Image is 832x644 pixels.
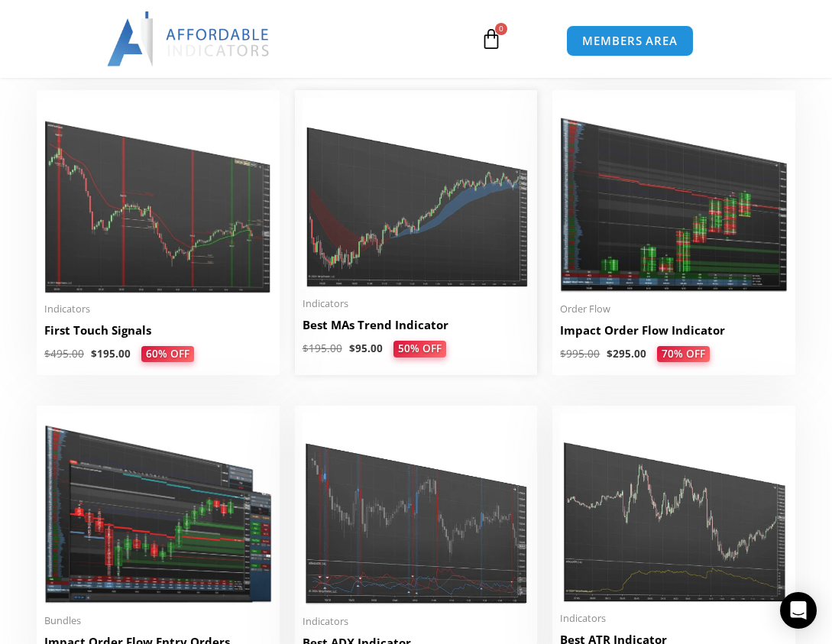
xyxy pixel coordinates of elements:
span: $ [303,341,309,355]
a: Best MAs Trend Indicator [303,317,530,341]
bdi: 195.00 [91,347,131,361]
bdi: 295.00 [607,347,646,361]
img: First Touch Signals 1 [44,98,272,293]
span: Indicators [303,297,530,310]
a: First Touch Signals [44,322,272,346]
span: $ [349,341,355,355]
bdi: 995.00 [560,347,600,361]
img: OrderFlow 2 [560,98,788,293]
img: Impact Order Flow Entry Orders [44,413,272,605]
span: 70% OFF [656,345,711,362]
span: Indicators [44,303,272,316]
bdi: 95.00 [349,341,383,355]
a: MEMBERS AREA [566,25,694,57]
img: Best ATR Indicator [560,413,788,604]
h2: Best MAs Trend Indicator [303,317,530,333]
span: 60% OFF [141,345,196,362]
a: Impact Order Flow Indicator [560,322,788,346]
span: $ [560,347,566,361]
span: Indicators [560,612,788,625]
bdi: 195.00 [303,341,342,355]
h2: Impact Order Flow Indicator [560,322,788,338]
span: Indicators [303,615,530,628]
span: 50% OFF [392,341,447,358]
span: MEMBERS AREA [582,35,678,47]
a: 0 [458,17,525,61]
span: Order Flow [560,303,788,316]
h2: First Touch Signals [44,322,272,338]
span: $ [91,347,97,361]
img: LogoAI | Affordable Indicators – NinjaTrader [107,11,271,66]
span: Bundles [44,614,272,627]
img: Best MAs Trend Indicator [303,98,530,289]
span: 0 [495,23,507,35]
bdi: 495.00 [44,347,84,361]
img: Best ADX Indicator [303,413,530,606]
div: Open Intercom Messenger [780,592,817,629]
span: $ [607,347,613,361]
span: $ [44,347,50,361]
